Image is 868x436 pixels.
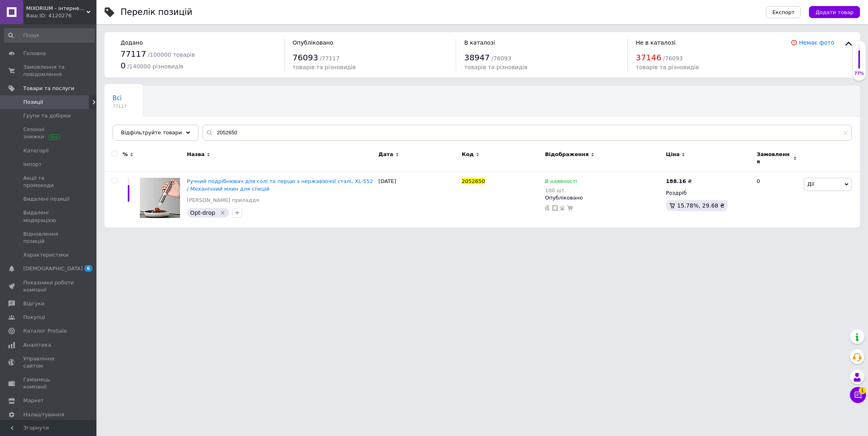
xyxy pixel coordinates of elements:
[23,126,74,140] span: Сезонні знижки
[26,5,86,12] span: MIXORIUM - інтернет магазин ДЛЯ ДОМУ
[809,6,860,18] button: Додати товар
[148,51,195,58] span: / 100000 товарів
[636,64,699,70] span: товарів та різновидів
[113,95,122,102] span: Всі
[293,39,334,46] span: Опубліковано
[140,178,180,218] img: Ручной измельчитель для соли и перца из нержавеющей стали, XL-552 / Механическая мельница для специй
[23,355,74,370] span: Управління сайтом
[190,210,215,216] span: Opt-drop
[677,202,725,209] span: 15.78%, 29.68 ₴
[123,151,128,158] span: %
[23,147,49,154] span: Категорії
[462,178,485,184] span: 2052650
[666,178,692,185] div: ₴
[850,387,866,403] button: Чат з покупцем1
[23,265,83,272] span: [DEMOGRAPHIC_DATA]
[462,151,474,158] span: Код
[23,175,74,189] span: Акції та промокоди
[121,130,182,136] span: Відфільтруйте товари
[23,279,74,294] span: Показники роботи компанії
[666,189,750,197] div: Роздріб
[113,103,127,109] span: 77117
[203,125,852,141] input: Пошук по назві позиції, артикулу і пошуковим запитам
[4,28,95,43] input: Пошук
[23,112,71,119] span: Групи та добірки
[293,53,318,62] span: 76093
[320,55,340,62] span: / 77117
[757,151,791,165] span: Замовлення
[23,300,44,307] span: Відгуки
[23,50,46,57] span: Головна
[187,178,373,191] a: Ручний подрібнювач для солі та перцю з нержавіючої сталі, XL-552 / Механічний млин для спецій
[187,151,205,158] span: Назва
[121,61,126,70] span: 0
[815,9,854,15] span: Додати товар
[545,194,662,202] div: Опубліковано
[23,195,70,203] span: Видалені позиції
[799,39,834,46] a: Немає фото
[859,387,866,394] span: 1
[26,12,96,19] div: Ваш ID: 4120276
[545,151,589,158] span: Відображення
[464,39,495,46] span: В каталозі
[545,178,577,187] span: В наявності
[293,64,356,70] span: товарів та різновидів
[752,172,802,228] div: 0
[84,265,92,272] span: 6
[807,181,814,187] span: Дії
[23,230,74,245] span: Відновлення позицій
[464,64,527,70] span: товарів та різновидів
[636,39,676,46] span: Не в каталозі
[23,99,43,106] span: Позиції
[23,161,42,168] span: Імпорт
[853,71,866,76] div: 77%
[491,55,511,62] span: / 76093
[545,187,577,193] div: 100 шт.
[23,251,69,259] span: Характеристики
[23,376,74,391] span: Гаманець компанії
[121,8,192,16] div: Перелік позицій
[23,209,74,224] span: Видалені модерацією
[23,327,67,335] span: Каталог ProSale
[766,6,801,18] button: Експорт
[23,397,44,404] span: Маркет
[377,172,460,228] div: [DATE]
[121,49,146,59] span: 77117
[772,9,795,15] span: Експорт
[23,314,45,321] span: Покупці
[23,85,74,92] span: Товари та послуги
[666,178,686,184] b: 188.16
[127,63,184,70] span: / 140000 різновидів
[121,39,143,46] span: Додано
[379,151,393,158] span: Дата
[23,64,74,78] span: Замовлення та повідомлення
[23,341,51,349] span: Аналітика
[663,55,683,62] span: / 76093
[636,53,661,62] span: 37146
[187,197,259,204] a: [PERSON_NAME] приладдя
[464,53,490,62] span: 38947
[219,210,226,216] svg: Видалити мітку
[666,151,680,158] span: Ціна
[23,411,64,418] span: Налаштування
